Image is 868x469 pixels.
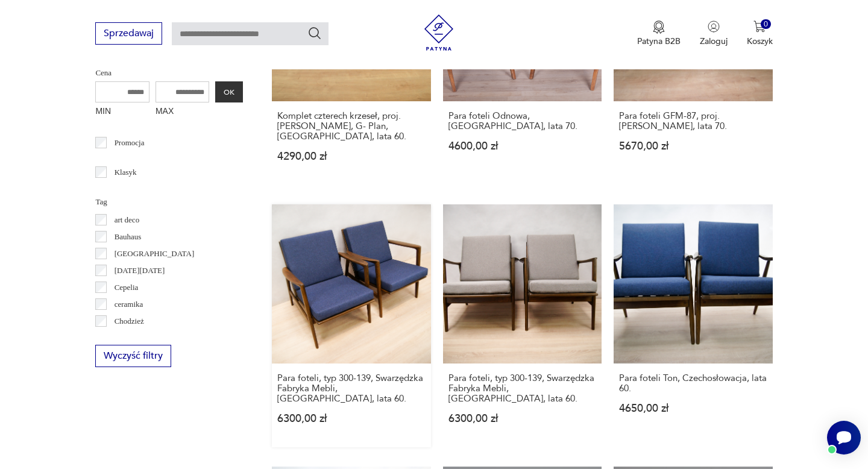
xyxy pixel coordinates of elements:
button: Patyna B2B [637,20,681,47]
p: ceramika [115,298,143,311]
p: Cena [95,66,243,80]
h3: Para foteli, typ 300-139, Swarzędzka Fabryka Mebli, [GEOGRAPHIC_DATA], lata 60. [448,373,596,404]
a: Para foteli Ton, Czechosłowacja, lata 60.Para foteli Ton, Czechosłowacja, lata 60.4650,00 zł [614,204,772,447]
p: Koszyk [747,36,773,47]
button: 0Koszyk [747,20,773,47]
p: Klasyk [115,166,137,179]
button: Zaloguj [700,20,728,47]
h3: Para foteli, typ 300-139, Swarzędzka Fabryka Mebli, [GEOGRAPHIC_DATA], lata 60. [277,373,425,404]
p: [GEOGRAPHIC_DATA] [115,247,195,260]
button: Szukaj [307,26,322,40]
button: OK [215,81,243,102]
p: 4290,00 zł [277,151,425,162]
p: Promocja [115,136,145,150]
p: 5670,00 zł [619,141,767,151]
div: 0 [761,19,771,30]
p: Patyna B2B [637,36,681,47]
h3: Komplet czterech krzeseł, proj. [PERSON_NAME], G- Plan, [GEOGRAPHIC_DATA], lata 60. [277,111,425,142]
img: Patyna - sklep z meblami i dekoracjami vintage [421,14,457,51]
label: MAX [156,102,210,122]
label: MIN [95,102,149,122]
h3: Para foteli Odnowa, [GEOGRAPHIC_DATA], lata 70. [448,111,596,131]
a: Para foteli, typ 300-139, Swarzędzka Fabryka Mebli, Polska, lata 60.Para foteli, typ 300-139, Swa... [272,204,430,447]
img: Ikona koszyka [753,20,766,33]
p: Ćmielów [115,332,143,345]
p: 6300,00 zł [448,414,596,424]
p: Tag [95,195,243,209]
p: 6300,00 zł [277,414,425,424]
p: 4650,00 zł [619,403,767,414]
img: Ikona medalu [653,20,665,34]
h3: Para foteli Ton, Czechosłowacja, lata 60. [619,373,767,394]
img: Ikonka użytkownika [708,20,720,33]
a: Ikona medaluPatyna B2B [637,20,681,47]
a: Sprzedawaj [95,30,162,39]
a: Para foteli, typ 300-139, Swarzędzka Fabryka Mebli, Polska, lata 60.Para foteli, typ 300-139, Swa... [443,204,602,447]
h3: Para foteli GFM-87, proj. [PERSON_NAME], lata 70. [619,111,767,131]
p: [DATE][DATE] [115,264,165,277]
button: Wyczyść filtry [95,345,171,367]
p: Chodzież [115,315,144,328]
button: Sprzedawaj [95,22,162,45]
p: art deco [115,213,140,227]
p: Bauhaus [115,230,142,244]
iframe: Smartsupp widget button [827,421,861,455]
p: Zaloguj [700,36,728,47]
p: Cepelia [115,281,139,294]
p: 4600,00 zł [448,141,596,151]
